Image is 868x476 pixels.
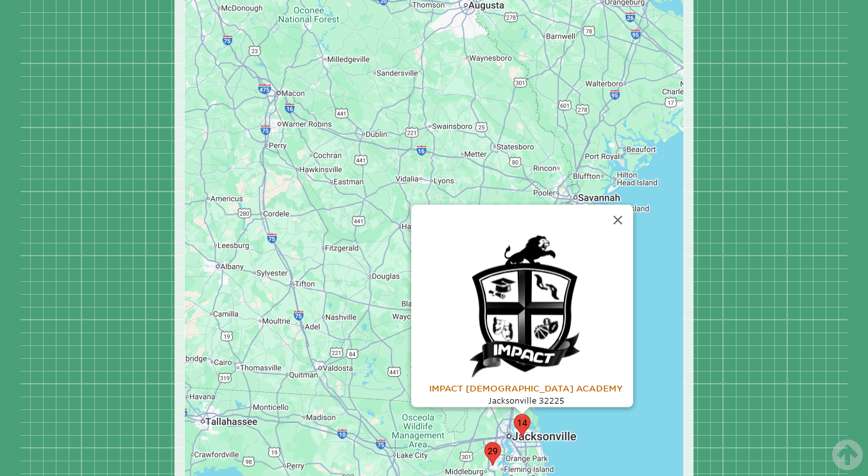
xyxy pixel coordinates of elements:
div: marker29 [479,437,506,471]
div: marker14 [509,409,536,443]
a: Impact [DEMOGRAPHIC_DATA] Academy [429,370,623,393]
img: impact-logo-reverse.png [469,235,583,378]
span: Jacksonville 32225 [488,395,564,405]
button: Close [602,204,633,235]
